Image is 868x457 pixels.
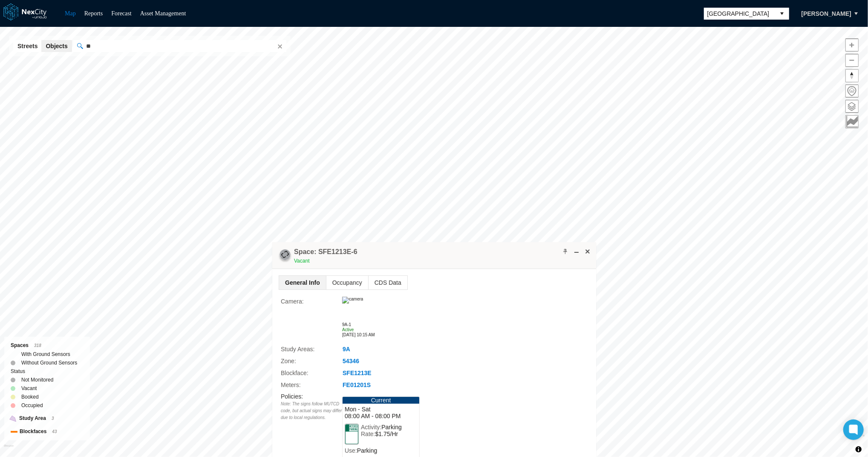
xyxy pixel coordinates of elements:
a: Map [65,10,76,17]
span: [GEOGRAPHIC_DATA] [707,9,772,18]
span: $1.75/Hr [375,431,398,437]
button: Streets [13,40,42,52]
label: Study Areas : [281,344,342,354]
span: Zoom out [846,54,858,67]
label: Booked [21,393,39,401]
h4: Double-click to make header text selectable [294,247,358,257]
span: Reset bearing to north [846,69,858,82]
button: Key metrics [845,115,859,128]
label: With Ground Sensors [21,350,70,359]
label: Not Monitored [21,376,53,384]
div: Note: The signs follow MUTCD code, but actual signs may differ due to local regulations. [281,401,342,421]
span: Use: [345,447,357,454]
div: Spaces [11,341,84,350]
button: Objects [41,40,72,52]
label: Policies : [281,393,303,400]
label: Blockface : [281,368,342,378]
div: [DATE] 10:15 AM [342,333,497,338]
span: [PERSON_NAME] [802,9,851,18]
label: Occupied [21,401,43,410]
span: Parking [381,424,401,431]
span: Zoom in [846,39,858,51]
span: 318 [34,343,41,348]
label: Meters : [281,380,342,390]
a: Reports [84,10,103,17]
span: Active [342,327,354,332]
div: Status [11,367,84,376]
span: 3 [52,416,54,421]
span: Occupancy [326,276,368,289]
span: Parking [357,447,377,454]
span: Streets [17,42,37,50]
span: Vacant [294,258,309,264]
button: [PERSON_NAME] [793,6,860,21]
a: Forecast [111,10,131,17]
button: Clear [275,42,283,50]
span: General Info [279,276,326,289]
div: Blockfaces [11,427,84,436]
button: SFE1213E [342,369,372,378]
button: Zoom out [845,54,859,67]
button: Home [845,84,859,98]
div: Double-click to make header text selectable [294,247,358,265]
a: Mapbox homepage [4,445,14,454]
span: Toggle attribution [856,445,861,454]
span: Rate: [361,431,375,437]
label: Camera : [281,297,342,342]
span: Activity: [361,424,381,431]
button: Toggle attribution [854,444,864,454]
label: Without Ground Sensors [21,359,77,367]
div: Current [343,397,419,404]
button: Zoom in [845,38,859,52]
div: 9A-1 [342,322,497,327]
button: select [776,8,789,20]
button: FE01201S [342,381,371,390]
label: Zone : [281,356,342,366]
span: 08:00 AM - 08:00 PM [345,413,417,419]
label: Vacant [21,384,37,393]
button: 54346 [342,357,360,366]
button: Reset bearing to north [845,69,859,82]
span: Mon - Sat [345,406,417,413]
a: Asset Management [140,10,186,17]
span: Objects [46,42,67,50]
div: Study Area [11,414,84,423]
span: 43 [52,429,57,434]
img: camera [342,297,363,304]
button: 9A [342,345,351,354]
span: CDS Data [368,276,407,289]
button: Layers management [845,100,859,113]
